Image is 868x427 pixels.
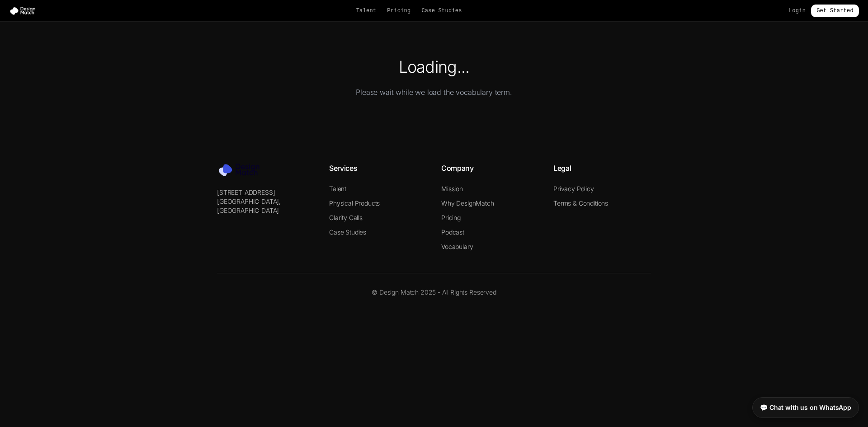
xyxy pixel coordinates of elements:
[441,214,461,221] a: Pricing
[752,397,859,418] a: 💬 Chat with us on WhatsApp
[217,288,651,297] p: © Design Match 2025 - All Rights Reserved
[553,185,594,192] a: Privacy Policy
[553,163,651,174] h4: Legal
[329,163,427,174] h4: Services
[441,163,539,174] h4: Company
[387,7,410,14] a: Pricing
[789,7,806,14] a: Login
[329,214,363,221] a: Clarity Calls
[217,197,315,215] p: [GEOGRAPHIC_DATA], [GEOGRAPHIC_DATA]
[329,185,346,192] a: Talent
[441,243,473,250] a: Vocabulary
[217,163,267,177] img: Design Match
[553,199,608,207] a: Terms & Conditions
[811,5,859,17] a: Get Started
[128,87,740,98] p: Please wait while we load the vocabulary term.
[356,7,377,14] a: Talent
[217,188,315,197] p: [STREET_ADDRESS]
[9,6,40,15] img: Design Match
[329,199,380,207] a: Physical Products
[128,58,740,76] h1: Loading...
[441,185,463,192] a: Mission
[329,228,366,236] a: Case Studies
[421,7,462,14] a: Case Studies
[441,228,464,236] a: Podcast
[441,199,494,207] a: Why DesignMatch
